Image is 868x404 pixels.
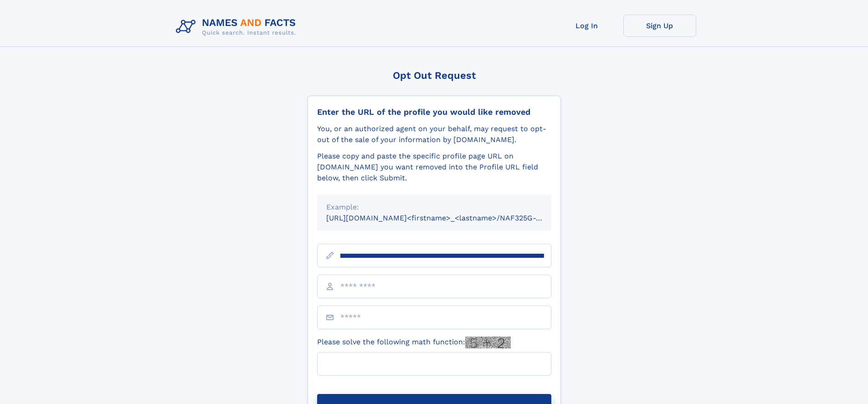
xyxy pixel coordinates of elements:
[308,70,561,81] div: Opt Out Request
[317,337,511,348] label: Please solve the following math function:
[172,15,303,39] img: Logo Names and Facts
[317,123,551,145] div: You, or an authorized agent on your behalf, may request to opt-out of the sale of your informatio...
[317,151,551,184] div: Please copy and paste the specific profile page URL on [DOMAIN_NAME] you want removed into the Pr...
[317,107,551,117] div: Enter the URL of the profile you would like removed
[326,214,569,222] small: [URL][DOMAIN_NAME]<firstname>_<lastname>/NAF325G-xxxxxxxx
[326,202,542,213] div: Example:
[550,15,623,37] a: Log In
[623,15,696,37] a: Sign Up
